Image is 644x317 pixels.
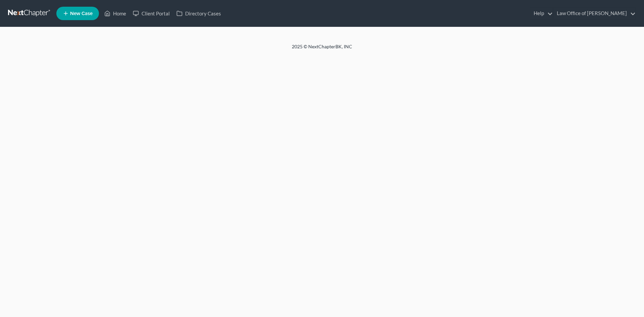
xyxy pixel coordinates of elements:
[553,7,636,19] a: Law Office of [PERSON_NAME]
[530,7,553,19] a: Help
[131,43,513,55] div: 2025 © NextChapterBK, INC
[101,7,129,19] a: Home
[173,7,224,19] a: Directory Cases
[129,7,173,19] a: Client Portal
[56,7,99,20] new-legal-case-button: New Case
